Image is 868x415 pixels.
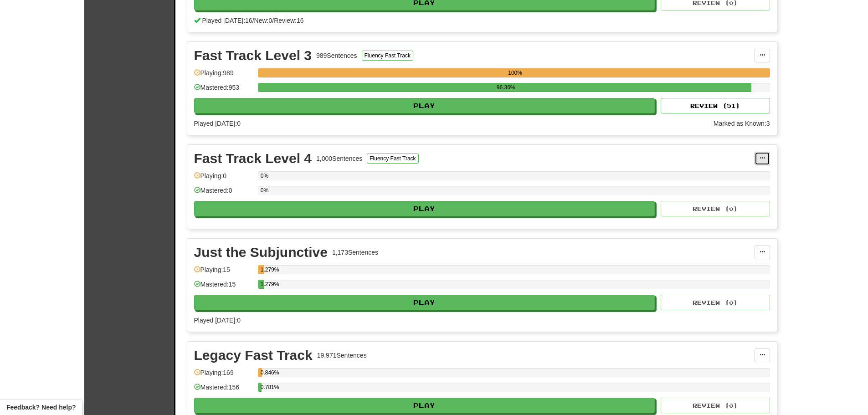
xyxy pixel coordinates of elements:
div: Just the Subjunctive [194,246,328,259]
div: 989 Sentences [316,51,357,60]
div: 1.279% [261,280,264,289]
span: Review: 16 [274,17,303,24]
div: 96.36% [261,83,751,92]
span: Played [DATE]: 0 [194,120,241,127]
div: Mastered: 0 [194,186,253,201]
span: Played [DATE]: 16 [202,17,252,24]
div: 1,000 Sentences [316,154,362,163]
div: 0.846% [261,368,262,377]
span: / [272,17,274,24]
span: Played [DATE]: 0 [194,317,241,324]
div: Mastered: 953 [194,83,253,98]
div: Playing: 0 [194,171,253,186]
button: Review (0) [661,295,770,310]
div: 1,173 Sentences [332,248,378,257]
div: 1.279% [261,265,264,274]
div: Fast Track Level 3 [194,49,312,62]
button: Fluency Fast Track [367,154,418,164]
div: Fast Track Level 4 [194,152,312,165]
button: Fluency Fast Track [362,51,413,61]
div: 0.781% [261,383,262,392]
button: Review (51) [661,98,770,113]
button: Play [194,201,655,216]
div: Playing: 15 [194,265,253,280]
div: Playing: 169 [194,368,253,383]
div: 19,971 Sentences [317,351,367,360]
button: Review (0) [661,201,770,216]
button: Play [194,398,655,413]
button: Play [194,98,655,113]
span: Open feedback widget [6,403,76,412]
div: 100% [261,68,770,77]
span: / [252,17,254,24]
div: Playing: 989 [194,68,253,83]
div: Marked as Known: 3 [714,119,770,128]
span: New: 0 [254,17,272,24]
div: Legacy Fast Track [194,348,313,362]
button: Review (0) [661,398,770,413]
button: Play [194,295,655,310]
div: Mastered: 156 [194,383,253,398]
div: Mastered: 15 [194,280,253,295]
